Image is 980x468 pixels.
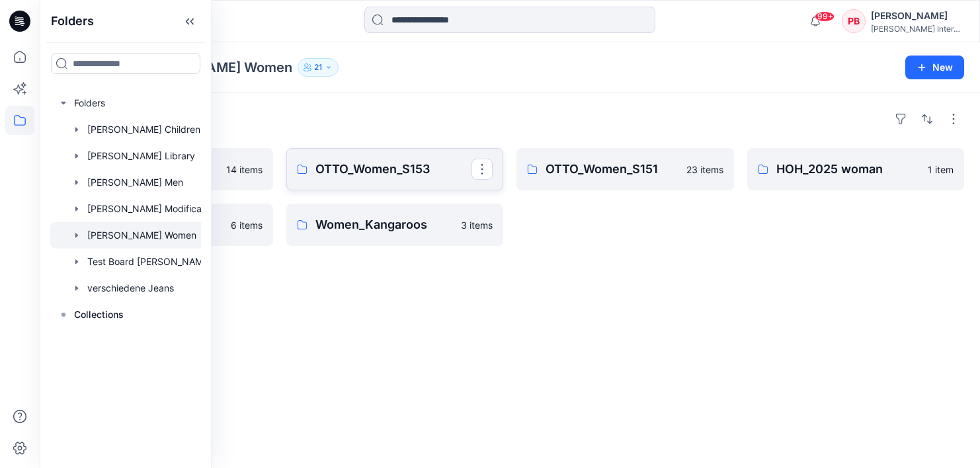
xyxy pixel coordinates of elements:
[315,160,472,178] p: OTTO_Women_S153
[871,8,963,24] div: [PERSON_NAME]
[905,56,964,79] button: New
[516,148,734,190] a: OTTO_Women_S15123 items
[286,204,504,246] a: Women_Kangaroos3 items
[815,11,835,22] span: 99+
[871,24,963,34] div: [PERSON_NAME] International
[315,215,454,234] p: Women_Kangaroos
[298,58,339,77] button: 21
[286,148,504,190] a: OTTO_Women_S153
[226,163,263,176] p: 14 items
[546,160,678,178] p: OTTO_Women_S151
[686,163,723,176] p: 23 items
[231,218,263,232] p: 6 items
[461,218,493,232] p: 3 items
[842,9,866,33] div: PB
[74,307,124,323] p: Collections
[928,163,954,176] p: 1 item
[132,58,292,77] p: [PERSON_NAME] Women
[314,60,322,75] p: 21
[747,148,965,190] a: HOH_2025 woman1 item
[776,160,920,178] p: HOH_2025 woman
